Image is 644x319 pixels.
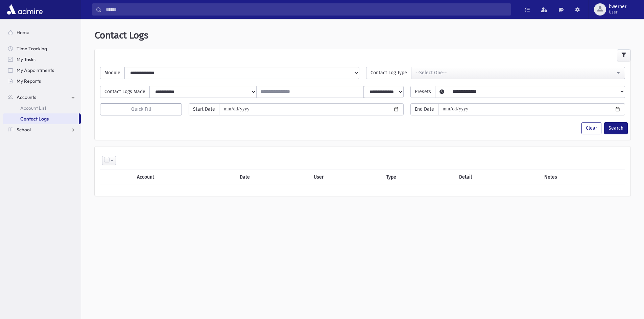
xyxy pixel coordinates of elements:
[17,29,29,35] span: Home
[20,105,46,111] span: Account List
[236,169,310,185] th: Date
[382,169,455,185] th: Type
[415,69,616,76] div: --Select One--
[3,54,81,65] a: My Tasks
[3,113,79,124] a: Contact Logs
[5,3,44,16] img: AdmirePro
[410,103,438,115] span: End Date
[366,67,411,79] span: Contact Log Type
[95,30,148,41] span: Contact Logs
[609,4,626,9] span: bwerner
[609,9,626,15] span: User
[102,3,511,16] input: Search
[410,86,435,98] span: Presets
[3,124,81,135] a: School
[17,127,31,133] span: School
[100,86,150,98] span: Contact Logs Made
[17,94,36,100] span: Accounts
[540,169,625,185] th: Notes
[581,122,601,134] button: Clear
[131,106,151,112] span: Quick Fill
[189,103,219,115] span: Start Date
[3,103,81,113] a: Account List
[310,169,382,185] th: User
[455,169,540,185] th: Detail
[411,67,625,79] button: --Select One--
[20,116,49,122] span: Contact Logs
[3,65,81,76] a: My Appointments
[17,46,47,52] span: Time Tracking
[3,43,81,54] a: Time Tracking
[604,122,628,134] button: Search
[3,27,81,38] a: Home
[17,56,35,62] span: My Tasks
[17,67,54,73] span: My Appointments
[100,103,182,115] button: Quick Fill
[3,92,81,103] a: Accounts
[133,169,236,185] th: Account
[3,76,81,86] a: My Reports
[17,78,41,84] span: My Reports
[100,67,125,79] span: Module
